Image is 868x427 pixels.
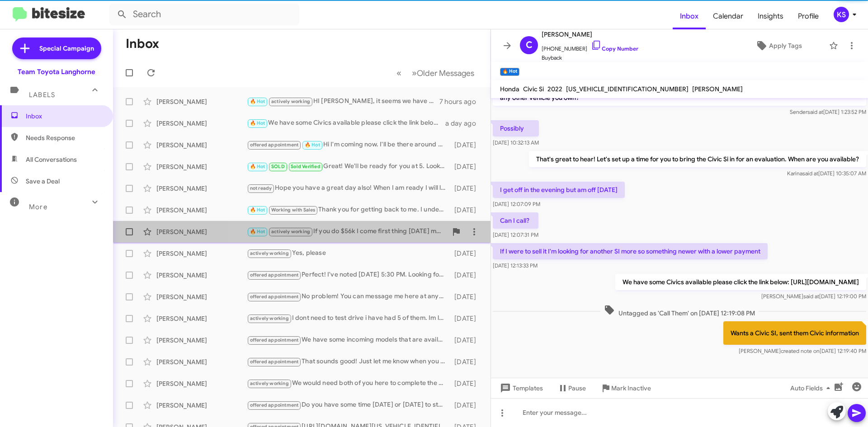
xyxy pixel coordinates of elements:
[156,271,247,280] div: [PERSON_NAME]
[250,99,265,104] span: 🔥 Hot
[156,184,247,193] div: [PERSON_NAME]
[247,248,450,258] div: Yes, please
[26,155,77,164] span: All Conversations
[247,183,450,193] div: Hope you have a great day also! When I am ready I will let you know what I am looking for.
[529,151,866,167] p: That's great to hear! Let's set up a time for you to bring the Civic Si in for an evaluation. Whe...
[247,313,450,324] div: I dont need to test drive i have had 5 of them. Im looking for new or used (2023 n up) platinum o...
[156,119,247,128] div: [PERSON_NAME]
[790,380,834,396] span: Auto Fields
[26,112,103,121] span: Inbox
[247,400,450,410] div: Do you have some time [DATE] or [DATE] to stop by the dealership for more details/
[250,359,299,365] span: offered appointment
[493,262,538,269] span: [DATE] 12:13:33 PM
[450,141,483,150] div: [DATE]
[250,315,289,321] span: actively working
[750,3,791,29] a: Insights
[500,68,519,76] small: 🔥 Hot
[250,207,265,213] span: 🔥 Hot
[250,164,265,169] span: 🔥 Hot
[493,243,768,259] p: If I were to sell it I'm looking for another SI more so something newer with a lower payment
[450,336,483,345] div: [DATE]
[250,120,265,126] span: 🔥 Hot
[783,380,841,396] button: Auto Fields
[790,108,866,115] span: Sender [DATE] 1:23:52 PM
[250,337,299,343] span: offered appointment
[250,294,299,300] span: offered appointment
[542,53,638,62] span: Buyback
[498,380,543,396] span: Templates
[247,357,450,367] div: That sounds good! Just let me know when you find a time that works for you to come in! Looking fo...
[450,357,483,366] div: [DATE]
[126,37,159,51] h1: Inbox
[593,380,658,396] button: Mark Inactive
[247,378,450,389] div: We would need both of you here to complete the deal and finalize everything. That sounds great th...
[271,207,316,213] span: Working with Sales
[450,401,483,410] div: [DATE]
[250,229,265,235] span: 🔥 Hot
[706,3,750,29] a: Calendar
[445,119,483,128] div: a day ago
[615,274,866,290] p: We have some Civics available please click the link below: [URL][DOMAIN_NAME]
[802,170,818,177] span: said at
[392,64,480,82] nav: Page navigation example
[271,99,310,104] span: actively working
[247,161,450,172] div: Great! We'll be ready for you at 5. Looking forward to your visit!
[600,305,759,318] span: Untagged as 'Call Them' on [DATE] 12:19:08 PM
[550,380,593,396] button: Pause
[692,85,743,93] span: [PERSON_NAME]
[247,291,450,302] div: No problem! You can message me here at anytime to set that up!
[542,40,638,53] span: [PHONE_NUMBER]
[247,118,445,128] div: We have some Civics available please click the link below: [URL][DOMAIN_NAME]
[250,250,289,256] span: actively working
[834,7,849,22] div: KS
[250,185,272,191] span: not ready
[247,96,439,107] div: HI [PERSON_NAME], it seems we have your number under someone else's account. Are you interested i...
[673,3,706,29] a: Inbox
[526,38,533,52] span: C
[247,335,450,345] div: We have some incoming models that are available!
[591,45,638,52] a: Copy Number
[109,4,299,25] input: Search
[450,271,483,280] div: [DATE]
[739,347,866,354] span: [PERSON_NAME] [DATE] 12:19:40 PM
[156,292,247,301] div: [PERSON_NAME]
[493,182,625,198] p: I get off in the evening but am off [DATE]
[250,272,299,278] span: offered appointment
[156,97,247,106] div: [PERSON_NAME]
[500,85,519,93] span: Honda
[523,85,544,93] span: Civic Si
[791,3,826,29] span: Profile
[803,293,819,300] span: said at
[566,85,689,93] span: [US_VEHICLE_IDENTIFICATION_NUMBER]
[247,140,450,150] div: Hi I'm coming now. I'll be there around 615 if you have any availability
[26,177,60,186] span: Save a Deal
[250,142,299,148] span: offered appointment
[271,229,310,235] span: actively working
[723,321,866,345] p: Wants a Civic SI, sent them Civic information
[156,162,247,171] div: [PERSON_NAME]
[156,314,247,323] div: [PERSON_NAME]
[305,142,320,148] span: 🔥 Hot
[156,336,247,345] div: [PERSON_NAME]
[493,139,539,146] span: [DATE] 10:32:13 AM
[781,347,820,354] span: created note on
[156,379,247,388] div: [PERSON_NAME]
[156,206,247,215] div: [PERSON_NAME]
[247,226,447,237] div: If you do $56k I come first thing [DATE] morning.
[542,29,638,40] span: [PERSON_NAME]
[493,212,538,229] p: Can I call?
[412,67,417,79] span: »
[12,38,101,59] a: Special Campaign
[491,380,550,396] button: Templates
[493,201,540,207] span: [DATE] 12:07:09 PM
[156,357,247,366] div: [PERSON_NAME]
[439,97,483,106] div: 7 hours ago
[291,164,321,169] span: Sold Verified
[26,133,103,142] span: Needs Response
[450,314,483,323] div: [DATE]
[247,205,450,215] div: Thank you for getting back to me. I understand your position, but $40k OTD is above what I can do...
[250,402,299,408] span: offered appointment
[29,203,47,211] span: More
